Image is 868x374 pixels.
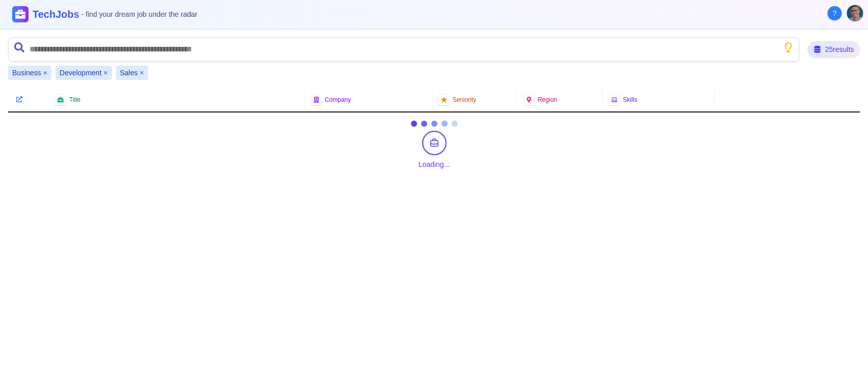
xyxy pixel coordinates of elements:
span: Title [69,96,80,104]
span: Region [537,96,557,104]
button: Remove Development filter [104,68,108,78]
button: Remove Sales filter [140,68,144,78]
button: User menu [846,4,864,22]
span: Seniority [453,96,476,104]
span: Business [12,68,41,78]
button: Show search tips [783,42,793,52]
span: - find your dream job under the radar [81,10,197,18]
span: Development [59,68,102,78]
h1: TechJobs [33,7,197,21]
div: 25 results [807,41,860,57]
span: Skills [623,96,637,104]
button: About Techjobs [827,6,842,20]
button: Remove Business filter [43,68,47,78]
span: Sales [120,68,138,78]
span: ? [832,8,836,18]
div: Loading... [418,159,450,169]
span: Company [325,96,351,104]
img: User avatar [847,5,863,21]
